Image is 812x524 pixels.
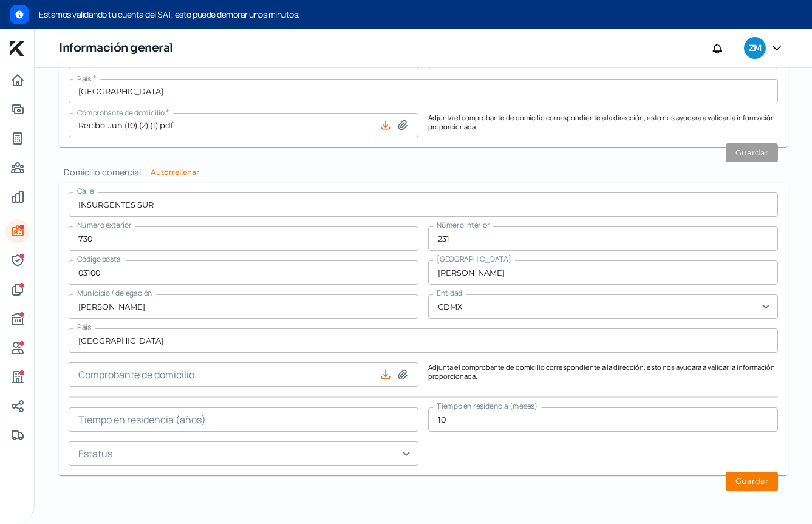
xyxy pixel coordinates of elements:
button: Guardar [726,472,778,491]
a: Documentos [5,277,30,302]
a: Referencias [5,336,30,360]
span: Entidad [437,288,462,298]
span: Estamos validando tu cuenta del SAT, esto puede demorar unos minutos. [39,7,802,22]
a: Adelantar facturas [5,97,30,121]
a: Tus créditos [5,126,30,151]
button: Autorrellenar [151,169,199,176]
span: ZM [749,41,761,56]
span: País [77,73,91,84]
h1: Información general [59,39,173,57]
span: Número exterior [77,220,131,230]
a: Buró de crédito [5,307,30,331]
span: Código postal [77,254,122,264]
h2: Domicilio comercial [59,166,788,178]
span: Número interior [437,220,490,230]
a: Mis finanzas [5,185,30,209]
a: Pago a proveedores [5,155,30,180]
span: Municipio / delegación [77,288,152,298]
button: Guardar [726,143,778,162]
span: [GEOGRAPHIC_DATA] [437,254,511,264]
p: Adjunta el comprobante de domicilio correspondiente a la dirección, esto nos ayudará a validar la... [428,362,778,387]
a: Representantes [5,248,30,273]
span: Comprobante de domicilio [77,107,164,118]
a: Información general [5,219,30,243]
a: Redes sociales [5,394,30,418]
a: Industria [5,365,30,389]
span: País [77,322,91,332]
p: Adjunta el comprobante de domicilio correspondiente a la dirección, esto nos ayudará a validar la... [428,113,778,137]
a: Inicio [5,68,30,92]
a: Colateral [5,423,30,447]
span: Tiempo en residencia (meses) [437,401,538,411]
span: Calle [77,186,94,196]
